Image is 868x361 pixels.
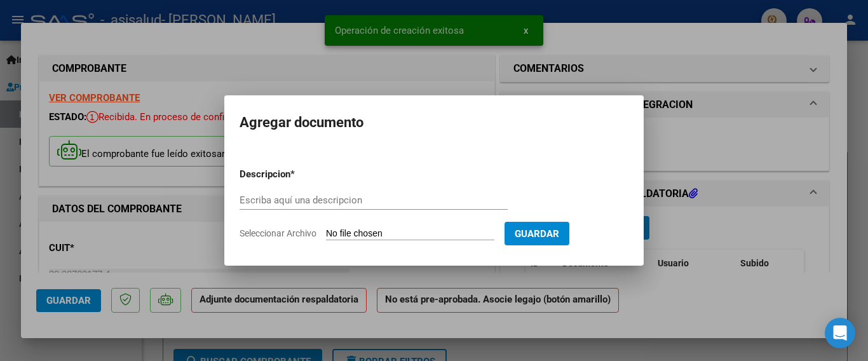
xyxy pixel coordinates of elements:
[505,222,569,245] button: Guardar
[240,111,628,135] h2: Agregar documento
[240,228,316,238] span: Seleccionar Archivo
[825,318,855,348] div: Open Intercom Messenger
[515,228,559,240] span: Guardar
[240,167,356,182] p: Descripcion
